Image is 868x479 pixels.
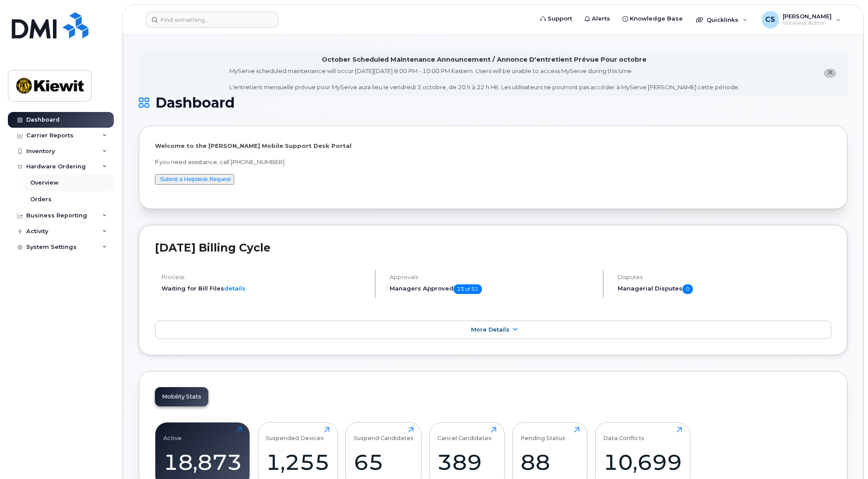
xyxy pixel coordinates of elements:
[390,274,595,280] h4: Approvals
[682,284,693,294] span: 0
[155,96,235,109] span: Dashboard
[437,449,496,475] div: 389
[266,449,330,475] div: 1,255
[266,427,324,441] div: Suspended Devices
[437,427,492,441] div: Cancel Candidates
[155,142,831,150] p: Welcome to the [PERSON_NAME] Mobile Support Desk Portal
[603,427,644,441] div: Data Conflicts
[520,449,580,475] div: 88
[618,274,831,280] h4: Disputes
[155,174,234,185] button: Submit a Helpdesk Request
[520,427,565,441] div: Pending Status
[162,274,367,280] h4: Process
[471,326,510,333] span: More Details
[155,158,831,166] p: If you need assistance, call [PHONE_NUMBER]
[354,427,414,441] div: Suspend Candidates
[162,284,367,293] li: Waiting for Bill Files
[824,69,836,78] button: close notification
[160,176,231,182] a: Submit a Helpdesk Request
[163,449,242,475] div: 18,873
[354,449,414,475] div: 65
[830,441,861,472] iframe: Messenger Launcher
[155,241,831,254] h2: [DATE] Billing Cycle
[224,285,246,292] a: details
[322,55,647,64] div: October Scheduled Maintenance Announcement / Annonce D'entretient Prévue Pour octobre
[163,427,182,441] div: Active
[618,284,831,294] h5: Managerial Disputes
[453,284,482,294] span: 23 of 51
[603,449,682,475] div: 10,699
[229,67,739,91] div: MyServe scheduled maintenance will occur [DATE][DATE] 8:00 PM - 10:00 PM Eastern. Users will be u...
[390,284,595,294] h5: Managers Approved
